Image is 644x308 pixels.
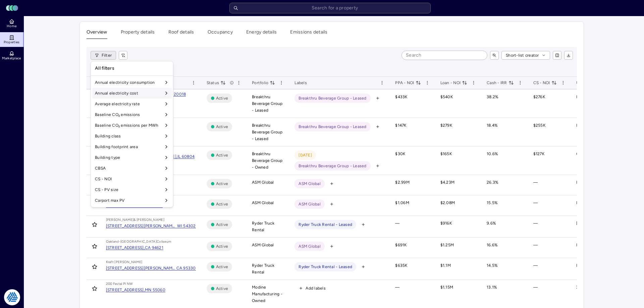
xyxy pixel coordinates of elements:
[92,131,172,141] div: Building class
[92,77,172,88] div: Annual electricity consumption
[92,184,172,195] div: CS - PV size
[92,195,172,206] div: Carport max PV
[92,109,172,120] div: Baseline CO₂ emissions
[92,152,172,163] div: Building type
[92,88,172,99] div: Annual electricity cost
[92,174,172,184] div: CS - NOI
[92,163,172,174] div: CBSA
[92,99,172,109] div: Average electricity rate
[92,63,172,74] div: All filters
[92,141,172,152] div: Building footprint area
[92,120,172,131] div: Baseline CO₂ emissions per MWh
